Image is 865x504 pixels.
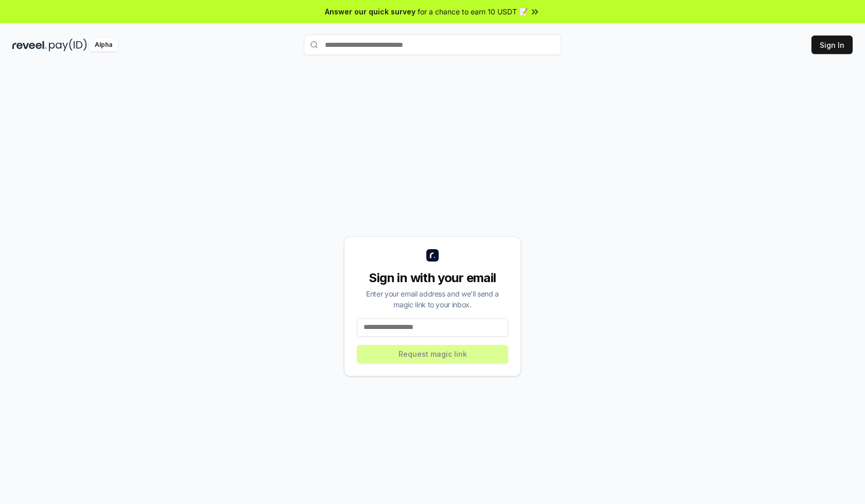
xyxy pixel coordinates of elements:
[357,270,508,286] div: Sign in with your email
[811,36,853,54] button: Sign In
[12,39,47,51] img: reveel_dark
[325,6,416,17] span: Answer our quick survey
[49,39,87,51] img: pay_id
[418,6,528,17] span: for a chance to earn 10 USDT 📝
[426,249,439,262] img: logo_small
[89,39,118,51] div: Alpha
[357,288,508,310] div: Enter your email address and we’ll send a magic link to your inbox.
